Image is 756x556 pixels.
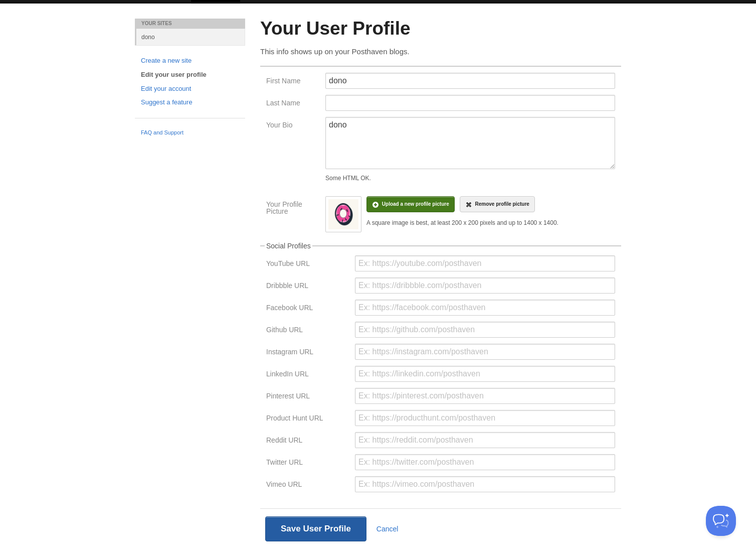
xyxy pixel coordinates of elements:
label: Your Profile Picture [266,201,319,217]
label: Pinterest URL [266,392,349,402]
li: Your Sites [135,19,245,29]
input: Ex: https://pinterest.com/posthaven [355,388,615,404]
div: A square image is best, at least 200 x 200 pixels and up to 1400 x 1400. [366,220,558,226]
label: Last Name [266,99,319,109]
img: uploads%2F2025-08-21%2F17%2F120919%2F_NSJHjvlLlmVBPNakpEtxt-0eQE%2Fs3ul89%2FScreenshot+2025-08-21... [328,199,358,229]
input: Ex: https://dribbble.com/posthaven [355,277,615,294]
label: Twitter URL [266,459,349,468]
a: Edit your user profile [141,70,239,80]
label: Your Bio [266,121,319,131]
a: dono [136,29,245,45]
div: Some HTML OK. [325,175,615,181]
input: Ex: https://linkedin.com/posthaven [355,366,615,382]
input: Ex: https://vimeo.com/posthaven [355,476,615,492]
label: Facebook URL [266,304,349,314]
a: Remove profile picture [460,196,535,212]
label: First Name [266,77,319,87]
h2: Your User Profile [260,19,621,39]
p: This info shows up on your Posthaven blogs. [260,46,621,57]
label: Reddit URL [266,437,349,446]
iframe: Help Scout Beacon - Open [706,506,736,536]
textarea: dono [325,117,615,169]
input: Ex: https://github.com/posthaven [355,322,615,338]
label: Dribbble URL [266,282,349,292]
button: Save User Profile [265,516,366,541]
input: Ex: https://youtube.com/posthaven [355,255,615,271]
input: Ex: https://facebook.com/posthaven [355,300,615,316]
label: Vimeo URL [266,481,349,490]
input: Ex: https://twitter.com/posthaven [355,454,615,470]
a: Edit your account [141,84,239,94]
input: Ex: https://instagram.com/posthaven [355,344,615,360]
input: Ex: https://producthunt.com/posthaven [355,410,615,426]
a: FAQ and Support [141,128,239,137]
span: Remove profile picture [475,201,529,207]
label: Product Hunt URL [266,414,349,424]
span: Upload a new profile picture [382,201,449,207]
a: Suggest a feature [141,97,239,108]
a: Cancel [376,525,399,533]
legend: Social Profiles [265,242,312,249]
a: Create a new site [141,56,239,66]
input: Ex: https://reddit.com/posthaven [355,432,615,448]
label: LinkedIn URL [266,370,349,380]
label: YouTube URL [266,260,349,269]
label: Instagram URL [266,348,349,358]
label: Github URL [266,326,349,336]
